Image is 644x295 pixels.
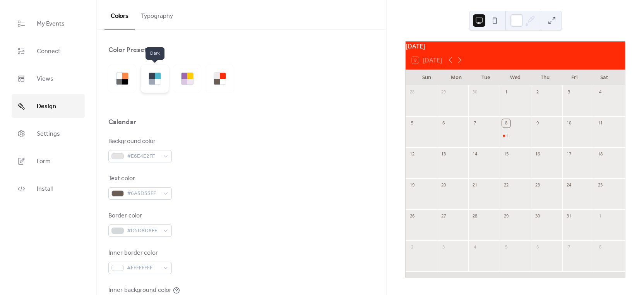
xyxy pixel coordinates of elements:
div: Wed [501,70,530,85]
span: #E6E4E2FF [127,152,159,161]
a: Views [12,67,85,90]
span: Design [37,100,56,112]
div: 29 [439,88,448,97]
div: 5 [408,119,416,128]
div: 9 [533,119,542,128]
div: Thu [530,70,560,85]
div: 27 [439,212,448,221]
span: #D5D8D8FF [127,226,159,236]
div: 22 [502,181,510,190]
div: Tue [471,70,500,85]
div: T [507,133,509,139]
div: 8 [502,119,510,128]
a: Connect [12,39,85,63]
a: Form [12,149,85,173]
div: Sat [589,70,619,85]
div: 7 [471,119,479,128]
div: 16 [533,150,542,159]
div: 18 [596,150,605,159]
a: Install [12,177,85,200]
div: T [500,133,531,139]
span: Form [37,155,51,167]
div: Inner background color [108,286,171,295]
div: 3 [565,88,573,97]
span: #6A5D53FF [127,189,159,198]
div: 21 [471,181,479,190]
div: 6 [439,119,448,128]
div: Background color [108,137,170,146]
div: 6 [533,243,542,252]
a: Design [12,94,85,118]
span: #FFFFFFFF [127,264,159,273]
div: Sun [412,70,441,85]
div: 2 [408,243,416,252]
div: 19 [408,181,416,190]
span: Install [37,183,53,195]
div: 1 [502,88,510,97]
div: 8 [596,243,605,252]
div: 30 [471,88,479,97]
span: Connect [37,45,60,57]
div: 4 [471,243,479,252]
div: 13 [439,150,448,159]
div: 12 [408,150,416,159]
div: 4 [596,88,605,97]
span: Settings [37,128,60,140]
div: 26 [408,212,416,221]
div: 15 [502,150,510,159]
div: 25 [596,181,605,190]
div: 29 [502,212,510,221]
span: Views [37,73,53,85]
div: Border color [108,211,170,221]
div: Fri [560,70,589,85]
div: 17 [565,150,573,159]
div: 28 [471,212,479,221]
div: Inner border color [108,248,170,258]
a: Settings [12,122,85,145]
div: Color Presets [108,45,151,55]
div: 14 [471,150,479,159]
div: 1 [596,212,605,221]
div: 23 [533,181,542,190]
div: 10 [565,119,573,128]
div: 24 [565,181,573,190]
a: My Events [12,12,85,35]
span: My Events [37,18,65,30]
div: 5 [502,243,510,252]
div: 7 [565,243,573,252]
div: 28 [408,88,416,97]
div: 3 [439,243,448,252]
div: 2 [533,88,542,97]
div: 11 [596,119,605,128]
div: Text color [108,174,170,183]
div: [DATE] [406,41,625,51]
div: 20 [439,181,448,190]
div: 30 [533,212,542,221]
span: Dark [146,47,164,60]
div: Mon [442,70,471,85]
div: Calendar [108,117,136,127]
div: 31 [565,212,573,221]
